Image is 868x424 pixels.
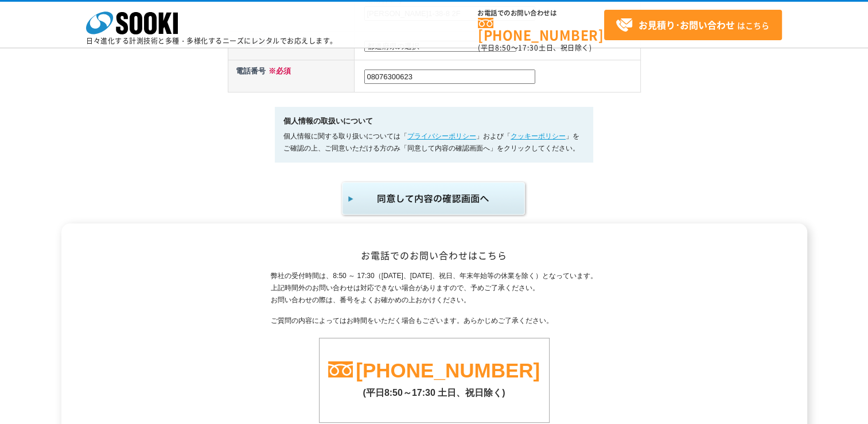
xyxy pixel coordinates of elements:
img: 同意して内容の確認画面へ [340,180,528,218]
p: 弊社の受付時間は、8:50 ～ 17:30（[DATE]、[DATE]、祝日、年末年始等の休業を除く）となっています。 上記時間外のお問い合わせは対応できない場合がありますので、予めご了承くださ... [271,270,597,306]
span: ※必須 [266,67,291,75]
a: [PHONE_NUMBER] [478,18,604,41]
a: [PHONE_NUMBER] [356,359,540,381]
p: 個人情報に関する取り扱いについては「 」および「 」をご確認の上、ご同意いただける方のみ「同意して内容の確認画面へ」をクリックしてください。 [283,130,585,155]
input: 例）0120-856-990 [364,70,535,84]
h2: お電話でのお問い合わせはこちら [99,249,770,261]
span: はこちら [616,17,769,34]
span: お電話でのお問い合わせは [478,10,604,17]
span: (平日 ～ 土日、祝日除く) [478,43,591,53]
p: 日々進化する計測技術と多種・多様化するニーズにレンタルでお応えします。 [86,37,337,44]
span: 8:50 [495,43,511,53]
a: お見積り･お問い合わせはこちら [604,10,782,40]
th: 電話番号 [228,60,355,92]
a: プライバシーポリシー [407,132,476,140]
p: (平日8:50～17:30 土日、祝日除く) [320,381,549,399]
a: クッキーポリシー [511,132,566,140]
p: ご質問の内容によってはお時間をいただく場合もございます。あらかじめご了承ください。 [271,315,597,327]
h5: 個人情報の取扱いについて [283,115,585,128]
strong: お見積り･お問い合わせ [639,18,735,32]
span: 17:30 [518,43,539,53]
